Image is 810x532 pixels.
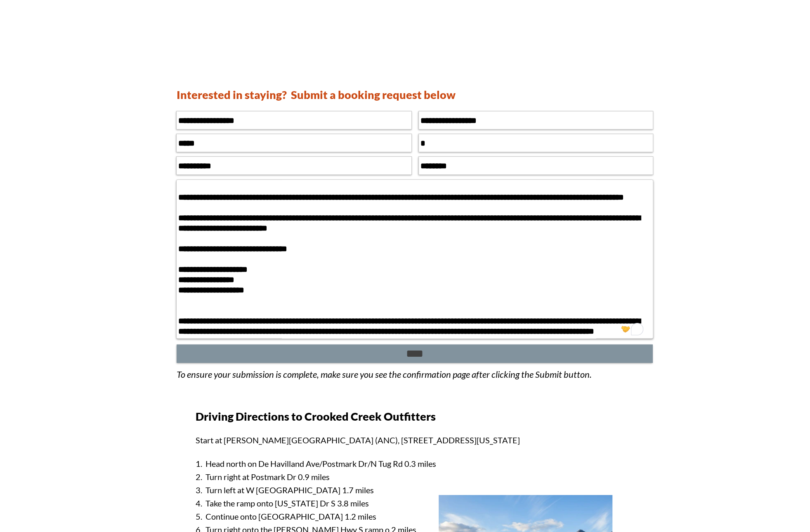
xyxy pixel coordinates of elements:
[176,179,653,339] textarea: To enrich screen reader interactions, please activate Accessibility in Grammarly extension settings
[177,368,628,380] p: To ensure your submission is complete, make sure you see the confirmation page after clicking the...
[196,483,653,497] p: 3. Turn left at W [GEOGRAPHIC_DATA] 1.7 miles
[196,470,653,483] p: 2. Turn right at Postmark Dr 0.9 miles
[196,435,653,446] p: Start at [PERSON_NAME][GEOGRAPHIC_DATA] (ANC), [STREET_ADDRESS][US_STATE]
[196,497,653,510] p: 4. Take the ramp onto [US_STATE] Dr S 3.8 miles
[177,87,486,102] h2: Interested in staying? Submit a booking request below
[196,510,653,523] p: 5. Continue onto [GEOGRAPHIC_DATA] 1.2 miles
[196,409,653,424] p: Driving Directions to Crooked Creek Outfitters
[196,457,653,470] p: 1. Head north on De Havilland Ave/Postmark Dr/N Tug Rd 0.3 miles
